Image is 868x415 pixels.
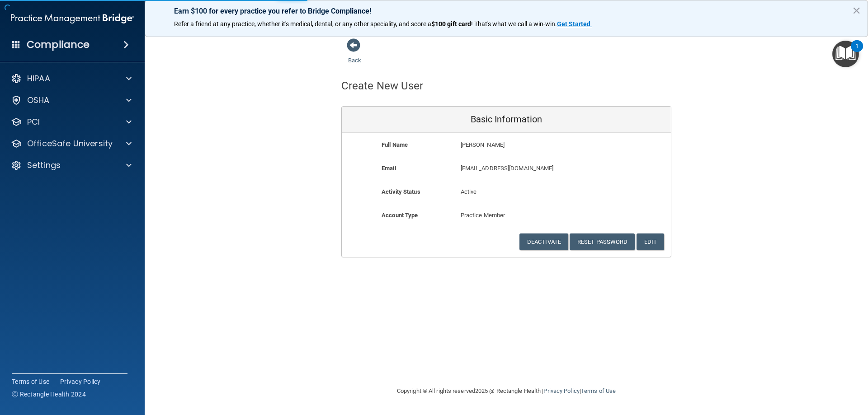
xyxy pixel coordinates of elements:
div: Basic Information [342,107,671,133]
b: Email [382,165,396,172]
a: Settings [11,160,132,171]
button: Reset Password [570,233,635,250]
a: Terms of Use [581,387,616,394]
p: OfficeSafe University [27,138,113,149]
b: Full Name [382,141,408,148]
p: Settings [27,160,61,171]
a: HIPAA [11,73,132,84]
button: Open Resource Center, 1 new notification [832,41,859,67]
a: Privacy Policy [60,377,101,386]
strong: $100 gift card [431,20,471,28]
strong: Get Started [557,20,590,28]
h4: Compliance [27,38,90,51]
a: OfficeSafe University [11,138,132,149]
b: Account Type [382,212,418,219]
a: Back [348,46,361,64]
span: Ⓒ Rectangle Health 2024 [12,390,86,399]
span: Refer a friend at any practice, whether it's medical, dental, or any other speciality, and score a [174,20,431,28]
a: OSHA [11,95,132,106]
p: HIPAA [27,73,50,84]
button: Close [852,3,861,18]
a: PCI [11,117,132,127]
p: Active [461,187,552,197]
p: [EMAIL_ADDRESS][DOMAIN_NAME] [461,163,605,174]
p: OSHA [27,95,50,106]
a: Privacy Policy [543,387,579,394]
div: Copyright © All rights reserved 2025 @ Rectangle Health | | [341,377,671,406]
button: Edit [637,233,664,250]
a: Get Started [557,20,592,28]
button: Deactivate [519,233,568,250]
p: [PERSON_NAME] [461,140,605,150]
p: Earn $100 for every practice you refer to Bridge Compliance! [174,7,839,15]
p: Practice Member [461,210,552,221]
img: PMB logo [11,9,134,28]
span: ! That's what we call a win-win. [471,20,557,28]
p: PCI [27,117,40,127]
h4: Create New User [341,80,424,92]
a: Terms of Use [12,377,49,386]
b: Activity Status [382,188,420,195]
div: 1 [855,46,859,58]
